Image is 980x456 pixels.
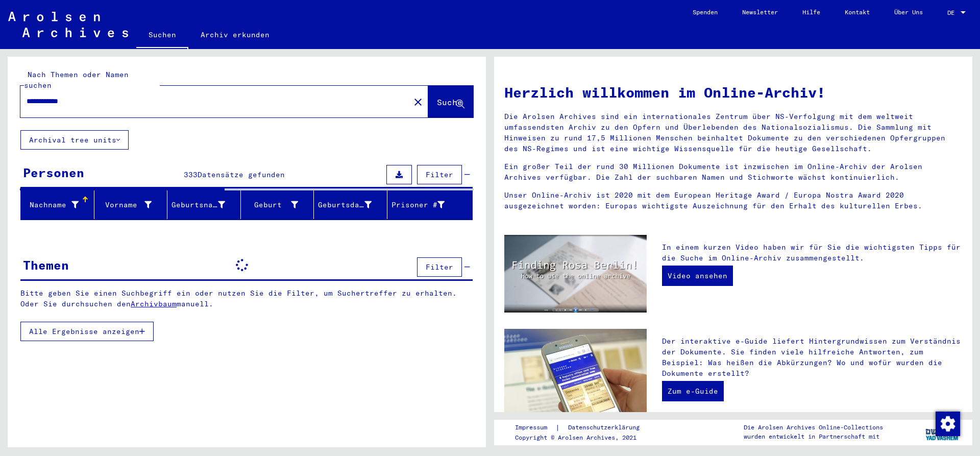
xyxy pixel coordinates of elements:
[391,200,445,210] div: Prisoner #
[408,91,428,112] button: Clear
[188,22,282,47] a: Archiv erkunden
[744,432,883,441] p: wurden entwickelt in Partnerschaft mit
[560,422,652,433] a: Datenschutzerklärung
[417,257,462,277] button: Filter
[744,423,883,432] p: Die Arolsen Archives Online-Collections
[23,256,69,274] div: Themen
[426,170,453,179] span: Filter
[94,190,168,219] mat-header-cell: Vorname
[25,197,94,213] div: Nachname
[504,82,962,103] h1: Herzlich willkommen im Online-Archiv!
[171,197,240,213] div: Geburtsname
[437,97,462,107] span: Suche
[417,165,462,184] button: Filter
[387,190,473,219] mat-header-cell: Prisoner #
[136,22,188,49] a: Suchen
[24,70,129,90] mat-label: Nach Themen oder Namen suchen
[167,190,241,219] mat-header-cell: Geburtsname
[426,262,453,272] span: Filter
[20,130,129,150] button: Archival tree units
[504,190,962,211] p: Unser Online-Archiv ist 2020 mit dem European Heritage Award / Europa Nostra Award 2020 ausgezeic...
[923,419,962,445] img: yv_logo.png
[515,433,652,442] p: Copyright © Arolsen Archives, 2021
[504,111,962,154] p: Die Arolsen Archives sind ein internationales Zentrum über NS-Verfolgung mit dem weltweit umfasse...
[428,86,473,117] button: Suche
[131,299,177,308] a: Archivbaum
[515,422,555,433] a: Impressum
[8,12,128,37] img: Arolsen_neg.svg
[241,190,314,219] mat-header-cell: Geburt‏
[29,327,139,336] span: Alle Ergebnisse anzeigen
[504,329,647,424] img: eguide.jpg
[245,197,314,213] div: Geburt‏
[171,200,225,210] div: Geburtsname
[662,242,962,263] p: In einem kurzen Video haben wir für Sie die wichtigsten Tipps für die Suche im Online-Archiv zusa...
[662,381,724,401] a: Zum e-Guide
[184,170,198,179] span: 333
[318,197,387,213] div: Geburtsdatum
[20,288,473,309] p: Bitte geben Sie einen Suchbegriff ein oder nutzen Sie die Filter, um Suchertreffer zu erhalten. O...
[318,200,372,210] div: Geburtsdatum
[412,96,424,108] mat-icon: close
[662,266,733,286] a: Video ansehen
[314,190,387,219] mat-header-cell: Geburtsdatum
[21,190,94,219] mat-header-cell: Nachname
[515,422,652,433] div: |
[99,200,152,210] div: Vorname
[23,163,84,182] div: Personen
[198,170,285,179] span: Datensätze gefunden
[947,9,959,16] span: DE
[504,161,962,183] p: Ein großer Teil der rund 30 Millionen Dokumente ist inzwischen im Online-Archiv der Arolsen Archi...
[504,235,647,313] img: video.jpg
[662,336,962,379] p: Der interaktive e-Guide liefert Hintergrundwissen zum Verständnis der Dokumente. Sie finden viele...
[99,197,167,213] div: Vorname
[245,200,299,210] div: Geburt‏
[20,322,154,341] button: Alle Ergebnisse anzeigen
[391,197,460,213] div: Prisoner #
[25,200,79,210] div: Nachname
[936,412,960,436] img: Zustimmung ändern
